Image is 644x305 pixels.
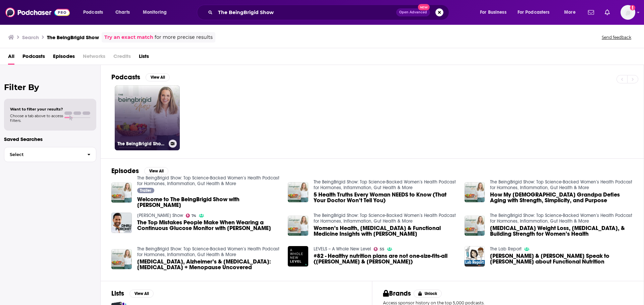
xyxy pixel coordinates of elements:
img: The Top Mistakes People Make When Wearing a Continuous Glucose Monitor with Brigid Titgemeier [111,213,132,233]
span: #82 - Healthy nutrition plans are not one-size-fits-all ([PERSON_NAME] & [PERSON_NAME]) [314,253,457,264]
button: View All [146,73,170,81]
h3: Search [22,34,39,41]
input: Search podcasts, credits, & more... [215,7,396,18]
span: Charts [115,8,130,17]
span: New [418,4,430,10]
a: The BeingBrigid Show: Top Science-Backed Women’s Health Podcast for Hormones, Inflammation, Gut H... [137,246,279,257]
a: The BeingBrigid Show: Top Science-Backed Women’s Health Podcast for Hormones, Inflammation, Gut H... [115,85,180,150]
a: How My 92-Year-Old Grandpa Defies Aging with Strength, Simplicity, and Purpose [490,192,633,203]
a: The Lab Report [490,246,522,252]
a: The BeingBrigid Show: Top Science-Backed Women’s Health Podcast for Hormones, Inflammation, Gut H... [490,179,632,190]
h2: Episodes [111,167,139,175]
a: 55 [374,247,384,251]
img: How My 92-Year-Old Grandpa Defies Aging with Strength, Simplicity, and Purpose [465,182,485,203]
span: More [564,8,576,17]
a: Dhru Purohit Show [137,213,183,218]
img: Patti & Michael Speak to Brigid Titgemeier about Functional Nutrition [465,246,485,266]
h2: Podcasts [111,73,140,81]
img: Women’s Health, Perimenopause & Functional Medicine Insights with Dr. Julie Foucher [288,216,308,236]
h3: The BeingBrigid Show: Top Science-Backed Women’s Health Podcast for Hormones, Inflammation, Gut H... [117,141,166,147]
span: Want to filter your results? [10,107,63,111]
a: The BeingBrigid Show: Top Science-Backed Women’s Health Podcast for Hormones, Inflammation, Gut H... [314,213,456,224]
p: Saved Searches [4,136,96,142]
img: #82 - Healthy nutrition plans are not one-size-fits-all (Lauren Kelley-Chew & Brigid Titgemeier) [288,246,308,266]
span: Monitoring [143,8,167,17]
span: Podcasts [83,8,103,17]
span: The Top Mistakes People Make When Wearing a Continuous Glucose Monitor with [PERSON_NAME] [137,220,280,231]
span: for more precise results [155,33,213,41]
a: Welcome to The BeingBrigid Show with Brigid Titgemeier [137,197,280,208]
button: Send feedback [600,34,633,40]
h2: Filter By [4,82,96,92]
span: [MEDICAL_DATA] Weight Loss, [MEDICAL_DATA], & Building Strength for Women’s Health [490,225,633,237]
span: Credits [113,51,131,65]
span: [MEDICAL_DATA], Alzheimer’s & [MEDICAL_DATA]: [MEDICAL_DATA] + Menopause Uncovered [137,259,280,270]
span: 55 [380,248,384,251]
h3: The BeingBrigid Show [47,34,99,41]
span: How My [DEMOGRAPHIC_DATA] Grandpa Defies Aging with Strength, Simplicity, and Purpose [490,192,633,203]
img: 5 Health Truths Every Woman NEEDS to Know (That Your Doctor Won’t Tell You) [288,182,308,203]
img: Postpartum Weight Loss, Perimenopause, & Building Strength for Women’s Health [465,216,485,236]
a: All [8,51,14,65]
button: Select [4,147,96,162]
img: User Profile [621,5,635,20]
button: open menu [138,7,175,18]
a: #82 - Healthy nutrition plans are not one-size-fits-all (Lauren Kelley-Chew & Brigid Titgemeier) [314,253,457,264]
span: Open Advanced [399,11,427,14]
span: Trailer [140,188,151,193]
span: Select [4,152,82,157]
button: Open AdvancedNew [396,8,430,16]
img: Estrogen, Alzheimer’s & Osteoporosis: Perimenopause + Menopause Uncovered [111,249,132,270]
h2: Brands [383,289,411,298]
button: View All [144,167,168,175]
a: Podcasts [22,51,45,65]
span: For Podcasters [518,8,550,17]
a: Postpartum Weight Loss, Perimenopause, & Building Strength for Women’s Health [490,225,633,237]
a: Estrogen, Alzheimer’s & Osteoporosis: Perimenopause + Menopause Uncovered [137,259,280,270]
a: The BeingBrigid Show: Top Science-Backed Women’s Health Podcast for Hormones, Inflammation, Gut H... [490,213,632,224]
span: [PERSON_NAME] & [PERSON_NAME] Speak to [PERSON_NAME] about Functional Nutrition [490,253,633,264]
div: Search podcasts, credits, & more... [203,5,455,20]
a: 74 [186,214,197,218]
button: open menu [559,7,584,18]
span: Women’s Health, [MEDICAL_DATA] & Functional Medicine Insights with [PERSON_NAME] [314,225,457,237]
a: Women’s Health, Perimenopause & Functional Medicine Insights with Dr. Julie Foucher [314,225,457,237]
span: Networks [83,51,105,65]
button: open menu [513,7,559,18]
span: 74 [192,214,196,217]
button: View All [129,290,154,298]
button: Show profile menu [621,5,635,20]
button: open menu [475,7,515,18]
span: For Business [480,8,506,17]
img: Welcome to The BeingBrigid Show with Brigid Titgemeier [111,182,132,203]
span: Logged in as Ashley_Beenen [621,5,635,20]
a: Charts [111,7,134,18]
a: Show notifications dropdown [585,7,597,18]
a: EpisodesView All [111,167,168,175]
span: Choose a tab above to access filters. [10,113,63,123]
a: Try an exact match [104,33,153,41]
a: Lists [139,51,149,65]
button: open menu [78,7,112,18]
span: Welcome to The BeingBrigid Show with [PERSON_NAME] [137,197,280,208]
h2: Lists [111,289,124,298]
a: ListsView All [111,289,154,298]
svg: Add a profile image [630,5,635,10]
button: Unlock [414,290,442,298]
img: Podchaser - Follow, Share and Rate Podcasts [5,6,70,19]
a: Show notifications dropdown [602,7,612,18]
a: The BeingBrigid Show: Top Science-Backed Women’s Health Podcast for Hormones, Inflammation, Gut H... [314,179,456,190]
a: Episodes [53,51,75,65]
a: The BeingBrigid Show: Top Science-Backed Women’s Health Podcast for Hormones, Inflammation, Gut H... [137,175,279,186]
